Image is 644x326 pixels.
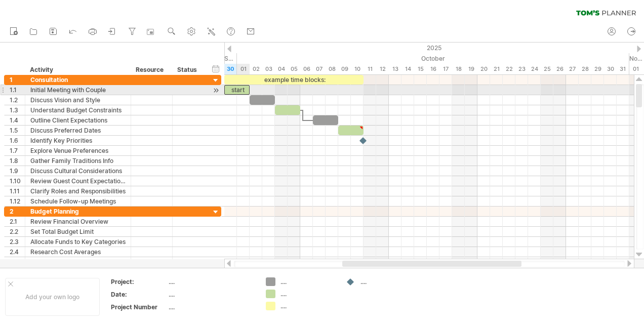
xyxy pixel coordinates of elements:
[515,64,528,74] div: Thursday, 23 October 2025
[177,65,199,75] div: Status
[401,64,414,74] div: Tuesday, 14 October 2025
[30,227,126,236] div: Set Total Budget Limit
[10,126,25,135] div: 1.5
[452,64,465,74] div: Saturday, 18 October 2025
[30,207,126,216] div: Budget Planning
[360,277,416,286] div: ....
[10,115,25,125] div: 1.4
[10,176,25,186] div: 1.10
[364,64,376,74] div: Saturday, 11 October 2025
[10,186,25,196] div: 1.11
[280,290,336,298] div: ....
[30,126,126,135] div: Discuss Preferred Dates
[10,146,25,155] div: 1.7
[262,64,275,74] div: Friday, 3 October 2025
[465,64,477,74] div: Sunday, 19 October 2025
[30,217,126,226] div: Review Financial Overview
[389,64,401,74] div: Monday, 13 October 2025
[629,64,642,74] div: Saturday, 1 November 2025
[169,290,254,299] div: ....
[224,75,364,85] div: example time blocks:
[224,64,237,74] div: Tuesday, 30 September 2025
[414,64,427,74] div: Wednesday, 15 October 2025
[579,64,591,74] div: Tuesday, 28 October 2025
[30,247,126,257] div: Research Cost Averages
[300,64,313,74] div: Monday, 6 October 2025
[10,207,25,216] div: 2
[30,136,126,145] div: Identify Key Priorities
[338,64,351,74] div: Thursday, 9 October 2025
[30,166,126,176] div: Discuss Cultural Considerations
[591,64,604,74] div: Wednesday, 29 October 2025
[503,64,515,74] div: Wednesday, 22 October 2025
[280,302,336,310] div: ....
[250,64,262,74] div: Thursday, 2 October 2025
[566,64,579,74] div: Monday, 27 October 2025
[237,53,629,64] div: October 2025
[30,186,126,196] div: Clarify Roles and Responsibilities
[136,65,167,75] div: Resource
[10,85,25,95] div: 1.1
[30,95,126,105] div: Discuss Vision and Style
[10,105,25,115] div: 1.3
[376,64,389,74] div: Sunday, 12 October 2025
[477,64,490,74] div: Monday, 20 October 2025
[617,64,629,74] div: Friday, 31 October 2025
[10,136,25,145] div: 1.6
[541,64,553,74] div: Saturday, 25 October 2025
[10,95,25,105] div: 1.2
[10,257,25,267] div: 2.5
[604,64,617,74] div: Thursday, 30 October 2025
[30,75,126,85] div: Consultation
[10,237,25,247] div: 2.3
[10,156,25,166] div: 1.8
[10,247,25,257] div: 2.4
[326,64,338,74] div: Wednesday, 8 October 2025
[30,146,126,155] div: Explore Venue Preferences
[111,277,167,286] div: Project:
[553,64,566,74] div: Sunday, 26 October 2025
[30,257,126,267] div: Identify Potential Cost Savings
[10,75,25,85] div: 1
[10,217,25,226] div: 2.1
[111,303,167,311] div: Project Number
[169,277,254,286] div: ....
[275,64,288,74] div: Saturday, 4 October 2025
[280,277,336,286] div: ....
[111,290,167,299] div: Date:
[224,85,250,95] div: start
[10,166,25,176] div: 1.9
[30,85,126,95] div: Initial Meeting with Couple
[30,65,125,75] div: Activity
[10,227,25,236] div: 2.2
[30,237,126,247] div: Allocate Funds to Key Categories
[30,156,126,166] div: Gather Family Traditions Info
[30,105,126,115] div: Understand Budget Constraints
[528,64,541,74] div: Friday, 24 October 2025
[439,64,452,74] div: Friday, 17 October 2025
[30,176,126,186] div: Review Guest Count Expectations
[490,64,503,74] div: Tuesday, 21 October 2025
[288,64,300,74] div: Sunday, 5 October 2025
[30,196,126,206] div: Schedule Follow-up Meetings
[5,278,100,316] div: Add your own logo
[10,196,25,206] div: 1.12
[427,64,439,74] div: Thursday, 16 October 2025
[313,64,326,74] div: Tuesday, 7 October 2025
[237,64,250,74] div: Wednesday, 1 October 2025
[351,64,364,74] div: Friday, 10 October 2025
[211,85,221,96] div: scroll to activity
[169,303,254,311] div: ....
[30,115,126,125] div: Outline Client Expectations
